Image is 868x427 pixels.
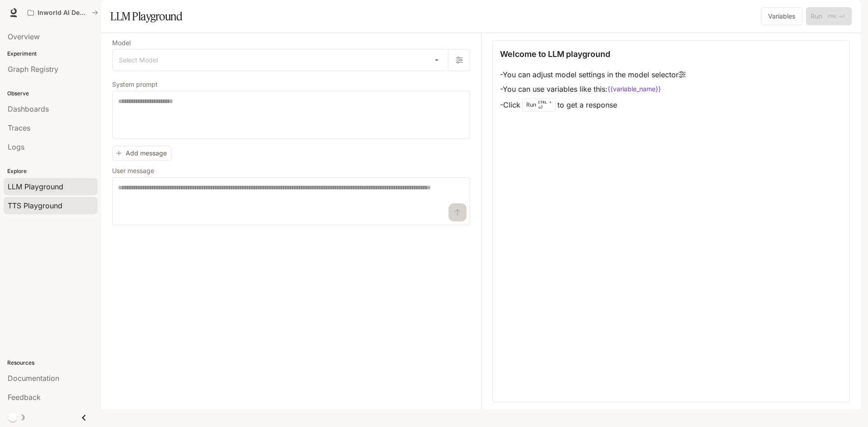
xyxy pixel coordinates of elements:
p: Welcome to LLM playground [500,48,610,60]
li: - You can use variables like this: [500,82,686,96]
div: Select Model [113,50,448,70]
h1: LLM Playground [110,7,182,25]
p: ⏎ [538,99,552,110]
p: User message [112,168,154,174]
li: - You can adjust model settings in the model selector [500,67,686,82]
button: Variables [761,7,802,25]
div: Run [522,98,556,112]
span: Select Model [119,56,158,65]
p: CTRL + [538,99,552,105]
code: {{variable_name}} [608,84,661,94]
p: Inworld AI Demos [38,9,88,17]
p: System prompt [112,81,158,88]
p: Model [112,40,131,46]
button: All workspaces [24,4,102,22]
button: Add message [112,146,171,161]
li: - Click to get a response [500,96,686,113]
